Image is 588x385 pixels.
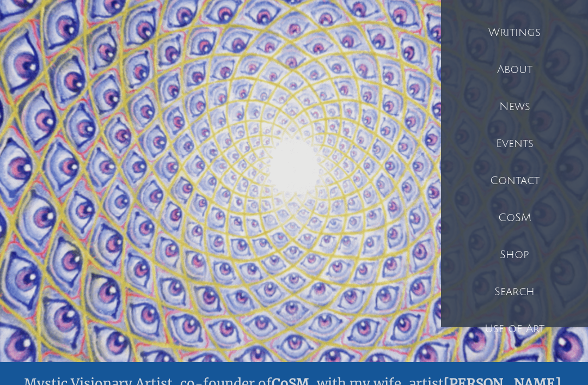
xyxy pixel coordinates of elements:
a: News [441,89,588,126]
a: About [441,52,588,89]
a: Use of Art [441,311,588,348]
a: Events [441,126,588,163]
a: CoSM [441,200,588,237]
a: Writings [441,15,588,52]
a: Shop [441,237,588,274]
a: Contact [441,163,588,200]
a: Search [441,274,588,311]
